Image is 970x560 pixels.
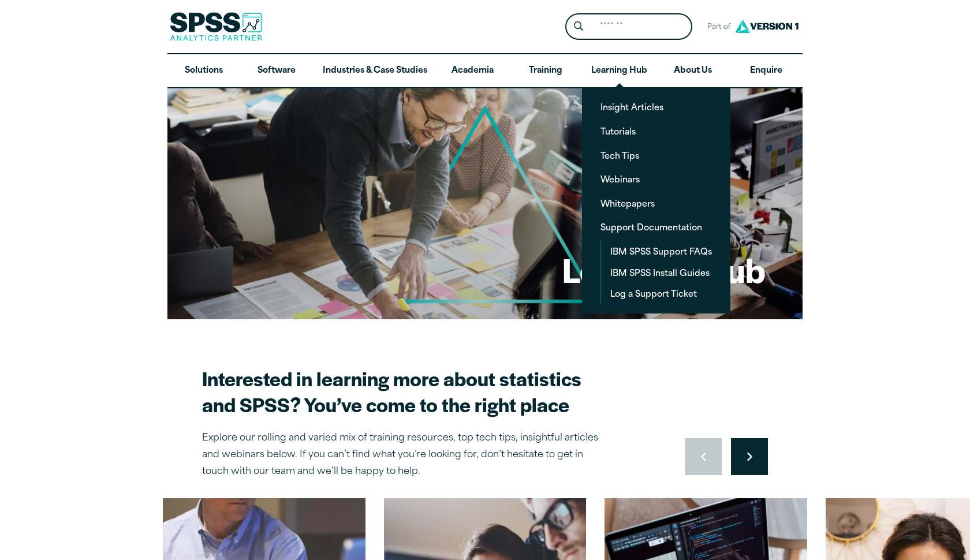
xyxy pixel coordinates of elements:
a: Support Documentation [591,216,721,238]
a: About Us [656,54,729,88]
img: SPSS Analytics Partner [170,12,262,41]
a: Training [509,54,582,88]
a: Solutions [167,54,240,88]
a: Academia [436,54,509,88]
a: Enquire [730,54,803,88]
a: Tech Tips [591,145,721,166]
a: Software [240,54,313,88]
a: Industries & Case Studies [314,54,436,88]
ul: Learning Hub [582,87,730,313]
a: IBM SPSS Install Guides [601,262,721,283]
p: Explore our rolling and varied mix of training resources, top tech tips, insightful articles and ... [202,430,606,480]
nav: Desktop version of site main menu [167,54,803,88]
a: Log a Support Ticket [601,283,721,304]
span: Part of [702,19,732,36]
button: Move to next slide [731,438,768,475]
a: Learning Hub [582,54,656,88]
a: IBM SPSS Support FAQs [601,241,721,262]
svg: Right pointing chevron [747,452,752,461]
a: Insight Articles [591,96,721,118]
h1: Learning Hub [562,247,766,292]
img: Version1 Logo [732,16,801,37]
a: Webinars [591,169,721,190]
a: Whitepapers [591,193,721,214]
button: Search magnifying glass icon [568,16,590,38]
h2: Interested in learning more about statistics and SPSS? You’ve come to the right place [202,365,606,417]
svg: Search magnifying glass icon [574,21,583,31]
a: Tutorials [591,121,721,142]
form: Site Header Search Form [565,13,692,40]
